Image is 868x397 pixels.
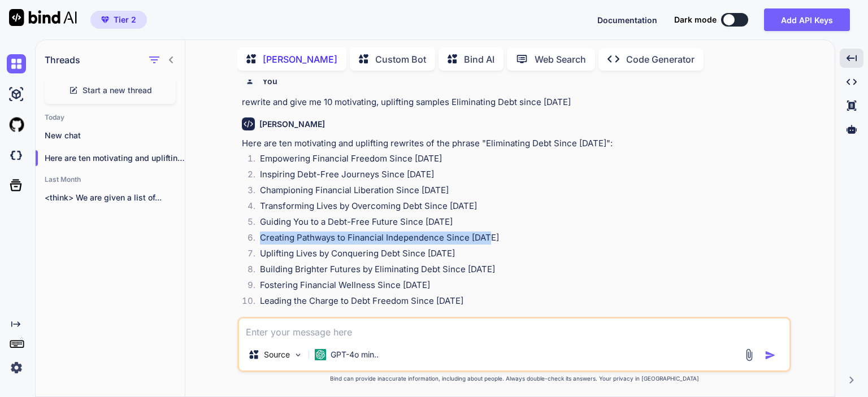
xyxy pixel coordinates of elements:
p: Bind AI [464,53,494,66]
img: attachment [743,348,756,361]
img: GPT-4o mini [315,349,326,360]
li: Transforming Lives by Overcoming Debt Since [DATE] [251,200,789,216]
h6: [PERSON_NAME] [259,119,325,130]
p: Here are ten motivating and uplifting re... [45,152,185,164]
span: Tier 2 [114,14,136,25]
li: Championing Financial Liberation Since [DATE] [251,184,789,200]
p: Code Generator [626,53,695,66]
p: Here are ten motivating and uplifting rewrites of the phrase "Eliminating Debt Since [DATE]": [242,137,789,150]
img: Bind AI [9,9,77,26]
li: Building Brighter Futures by Eliminating Debt Since [DATE] [251,263,789,279]
h2: Today [36,113,185,122]
p: [PERSON_NAME] [263,53,337,66]
li: Leading the Charge to Debt Freedom Since [DATE] [251,295,789,311]
p: Custom Bot [375,53,426,66]
h1: Threads [45,53,80,67]
img: ai-studio [7,85,26,104]
span: Documentation [597,15,657,25]
p: Web Search [535,53,586,66]
span: Dark mode [674,14,717,25]
li: Guiding You to a Debt-Free Future Since [DATE] [251,216,789,232]
p: GPT-4o min.. [331,349,379,360]
img: chat [7,54,26,73]
li: Fostering Financial Wellness Since [DATE] [251,279,789,295]
p: <think> We are given a list of... [45,192,185,203]
img: settings [7,358,26,377]
p: Bind can provide inaccurate information, including about people. Always double-check its answers.... [237,374,791,383]
img: githubLight [7,115,26,134]
button: Add API Keys [764,8,850,31]
li: Uplifting Lives by Conquering Debt Since [DATE] [251,247,789,263]
button: Documentation [597,14,657,26]
li: Inspiring Debt-Free Journeys Since [DATE] [251,168,789,184]
p: Source [264,349,290,360]
button: premiumTier 2 [90,11,147,29]
h2: Last Month [36,175,185,184]
p: New chat [45,130,185,141]
img: darkCloudIdeIcon [7,146,26,165]
li: Empowering Financial Freedom Since [DATE] [251,152,789,168]
h6: You [262,76,277,87]
img: premium [101,16,109,23]
img: icon [765,350,776,361]
span: Start a new thread [83,85,152,96]
img: Pick Models [293,350,303,360]
p: rewrite and give me 10 motivating, uplifting samples Eliminating Debt since [DATE] [242,96,789,109]
li: Creating Pathways to Financial Independence Since [DATE] [251,232,789,247]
